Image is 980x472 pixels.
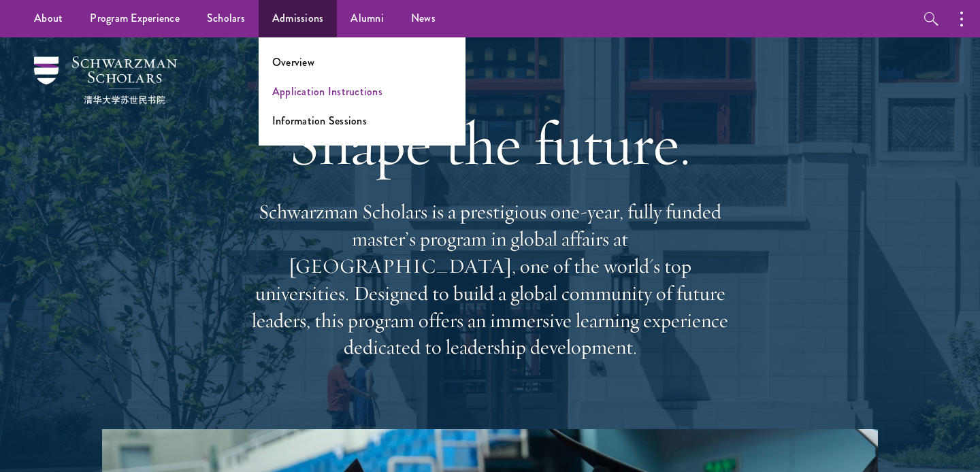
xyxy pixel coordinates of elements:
a: Overview [272,54,314,70]
h1: Shape the future. [245,105,735,182]
img: Schwarzman Scholars [34,56,177,104]
a: Information Sessions [272,113,367,129]
p: Schwarzman Scholars is a prestigious one-year, fully funded master’s program in global affairs at... [245,199,735,361]
a: Application Instructions [272,84,382,99]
